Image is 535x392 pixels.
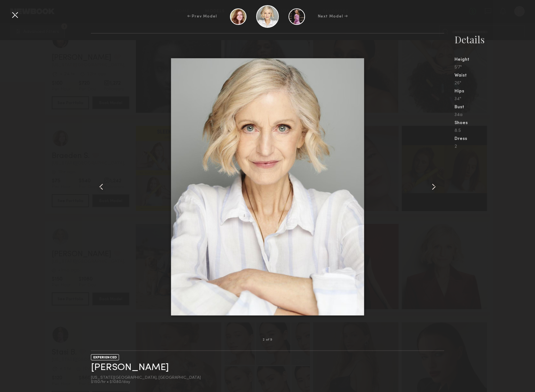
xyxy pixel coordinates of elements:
div: [US_STATE][GEOGRAPHIC_DATA], [GEOGRAPHIC_DATA] [91,376,201,380]
div: EXPERIENCED [91,354,119,360]
div: 2 [454,144,535,149]
div: Shoes [454,121,535,125]
div: Dress [454,137,535,141]
div: 2 of 9 [263,338,272,342]
div: Next Model → [318,14,348,19]
div: 34" [454,97,535,101]
div: Waist [454,73,535,78]
a: [PERSON_NAME] [91,363,169,373]
div: 34a [454,113,535,117]
div: Height [454,58,535,62]
div: 26" [454,81,535,86]
div: 8.5 [454,129,535,133]
div: ← Prev Model [187,14,217,19]
div: $150/hr • $1080/day [91,380,201,384]
div: Details [454,33,535,46]
div: Hips [454,89,535,94]
div: Bust [454,105,535,110]
div: 5'7" [454,65,535,70]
